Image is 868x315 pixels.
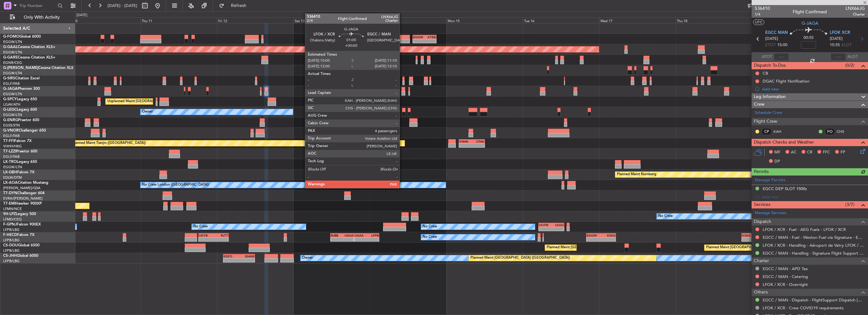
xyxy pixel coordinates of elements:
a: EGLF/FAB [3,133,20,138]
span: T7-LZZI [3,150,16,153]
div: Planned Maint [GEOGRAPHIC_DATA] ([GEOGRAPHIC_DATA]) [470,253,570,263]
div: - [601,238,615,241]
a: T7-DYNChallenger 604 [3,191,45,195]
div: Fri 12 [217,17,294,23]
span: 536410 [755,5,770,12]
button: UTC [753,19,764,25]
div: FO [825,128,835,135]
a: LFOK / XCR - Crew COVID19 requirements [763,305,844,311]
a: F-GPNJFalcon 900EX [3,223,41,226]
a: EGSS/STN [3,123,20,128]
a: LFPB/LBG [3,248,20,253]
a: EGCC / MAN - Fuel - Weston Fuel via Signature - EGCC / MAN [763,235,865,240]
a: Schedule Crew [755,110,782,116]
a: G-[PERSON_NAME]Cessna Citation XLS [3,66,73,70]
div: - [413,39,425,43]
div: - [459,144,472,147]
span: Flight Crew [754,118,777,125]
span: [DATE] - [DATE] [108,3,137,9]
a: CS-DOUGlobal 6500 [3,244,40,247]
span: LX-GBH [3,170,17,174]
span: 00:55 [803,35,814,41]
div: Wed 10 [64,17,141,23]
a: G-ENRGPraetor 600 [3,118,39,122]
span: 9H-LPZ [3,212,16,216]
a: G-SPCYLegacy 650 [3,97,37,101]
span: LX-AOA [3,181,18,185]
span: [DATE] [830,36,843,42]
a: EGGW/LTN [3,165,22,170]
a: LFOK / XCR - Handling - Aéroport de Vatry LFOK / XCR [763,243,865,248]
span: ALDT [847,54,858,60]
span: Charter [754,257,769,265]
span: G-FOMO [3,35,19,39]
span: G-SPCY [3,97,17,101]
a: LFPB/LBG [3,259,20,263]
a: CHS [837,129,851,134]
span: 15:00 [777,42,787,48]
div: No Crew [658,212,673,221]
span: Charter [846,12,865,17]
div: - [742,238,756,241]
div: LSGG [551,223,564,227]
div: Tue 16 [523,17,599,23]
div: Planned Maint Tianjin ([GEOGRAPHIC_DATA]) [72,139,146,148]
a: VHHH/HKG [3,144,22,149]
a: KAH [773,129,788,134]
span: CR [807,149,812,156]
a: G-GARECessna Citation XLS+ [3,56,55,59]
div: Flight Confirmed [793,9,827,15]
span: Crew [754,101,765,108]
a: EGGW/LTN [3,50,22,55]
a: [PERSON_NAME]/QSA [3,186,40,190]
a: T7-EMIHawker 900XP [3,202,42,206]
span: 15:55 [830,42,840,48]
a: LX-TROLegacy 650 [3,160,37,164]
div: No Crew [423,222,437,232]
a: EGGW/LTN [3,40,22,44]
a: EVRA/[PERSON_NAME] [3,196,42,201]
a: LX-GBHFalcon 7X [3,170,34,174]
a: T7-LZZIPraetor 600 [3,150,37,153]
div: UAAA [355,233,367,237]
div: Sun 14 [370,17,446,23]
a: LGAV/ATH [3,102,20,107]
span: G-VNOR [3,129,19,133]
input: Trip Number [19,1,56,10]
a: G-VNORChallenger 650 [3,129,46,133]
div: Mon 15 [446,17,523,23]
div: - [355,238,367,241]
span: F-HECD [3,233,17,237]
a: EGGW/LTN [3,92,22,96]
div: - [331,238,342,241]
span: Others [754,289,768,296]
span: [DATE] [765,36,778,42]
span: CS-DOU [3,244,18,247]
div: RJTT [214,233,228,237]
div: Thu 11 [140,17,217,23]
a: EGGW/LTN [3,71,22,76]
div: UGTB [199,233,214,237]
div: CB [763,71,768,76]
div: No Crew London ([GEOGRAPHIC_DATA]) [142,180,209,190]
a: LFOK / XCR - Fuel - AEG Fuels - LFOK / XCR [763,227,846,232]
a: LFMN/NCE [3,207,22,211]
span: Refresh [226,3,252,8]
span: T7-EMI [3,202,15,206]
span: Only With Activity [16,15,67,20]
a: CS-JHHGlobal 6000 [3,254,38,258]
div: VHHH [459,139,472,143]
span: AC [791,149,797,156]
span: T7-FFI [3,139,14,143]
div: - [367,238,379,241]
a: EDLW/DTM [3,175,22,180]
span: DP [774,158,780,165]
span: G-GARE [3,56,18,59]
a: G-JAGAPhenom 300 [3,87,40,91]
span: G-JAGA [802,20,818,27]
div: KSEA [742,233,756,237]
a: LFMD/CEQ [3,217,22,222]
div: UCFM [539,223,551,227]
a: EGCC / MAN - Catering [763,274,808,279]
div: - [425,39,436,43]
